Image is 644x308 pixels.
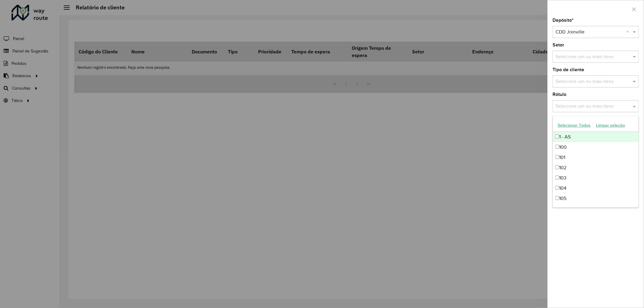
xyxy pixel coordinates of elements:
[555,121,593,130] button: Selecionar Todos
[553,17,574,24] label: Depósito
[553,116,639,208] ng-dropdown-panel: Options list
[626,28,631,36] span: Clear all
[553,152,639,163] div: 101
[593,121,628,130] button: Limpar seleção
[553,163,639,173] div: 102
[553,204,639,214] div: 106
[553,142,639,152] div: 100
[553,173,639,183] div: 103
[553,91,566,98] label: Rótulo
[553,183,639,193] div: 104
[553,41,564,49] label: Setor
[553,66,584,73] label: Tipo de cliente
[553,132,639,142] div: 1 - AS
[553,193,639,204] div: 105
